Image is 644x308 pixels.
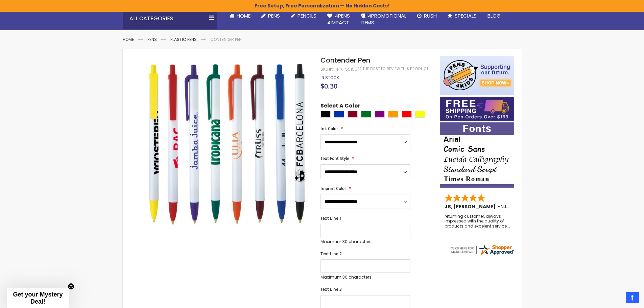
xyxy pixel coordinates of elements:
span: Ink Color [320,126,338,132]
span: $0.30 [320,81,337,91]
span: Text Font Style [320,156,349,161]
div: Red [402,111,412,118]
div: Blue [334,111,344,118]
a: Specials [442,8,482,23]
span: In stock [320,75,339,80]
iframe: Google Customer Reviews [588,290,644,308]
p: Maximum 30 characters [320,275,410,280]
div: All Categories [123,8,217,29]
p: Maximum 30 characters [320,239,410,244]
span: Specials [455,12,477,19]
div: Purple [375,111,385,118]
div: Orange [388,111,398,118]
span: Pens [268,12,280,19]
div: Burgundy [348,111,358,118]
span: Home [237,12,251,19]
div: returning customer, always impressed with the quality of products and excelent service, will retu... [445,214,510,229]
span: Blog [487,12,501,19]
span: NJ [501,203,509,210]
a: 4PROMOTIONALITEMS [355,8,412,30]
a: Pencils [285,8,322,23]
img: 4pens 4 kids [440,56,514,95]
a: Rush [412,8,442,23]
span: Imprint Color [320,186,346,191]
span: Contender Pen [320,55,370,65]
img: 4pens.com widget logo [450,244,515,256]
div: Yellow [415,111,425,118]
span: Select A Color [320,102,360,111]
div: Get your Mystery Deal!Close teaser [7,288,69,308]
li: Contender Pen [210,37,242,42]
div: Black [320,111,331,118]
a: Be the first to review this product [357,66,428,71]
a: Home [123,37,134,42]
span: Get your Mystery Deal! [13,291,63,305]
a: Blog [482,8,506,23]
div: 4PK-55155 [336,67,357,72]
img: Contender Pen [136,55,312,231]
a: Pens [256,8,285,23]
strong: SKU [320,66,333,72]
span: JB, [PERSON_NAME] [445,203,498,210]
span: - , [498,203,557,210]
img: Free shipping on orders over $199 [440,97,514,121]
a: Pens [147,37,157,42]
img: font-personalization-examples [440,122,514,188]
a: 4Pens4impact [322,8,355,30]
button: Close teaser [68,283,74,290]
a: Plastic Pens [170,37,197,42]
span: Text Line 2 [320,251,342,257]
a: 4pens.com certificate URL [450,252,515,257]
div: Green [361,111,371,118]
a: Home [224,8,256,23]
span: 4PROMOTIONAL ITEMS [361,12,406,26]
span: Pencils [297,12,316,19]
span: Rush [424,12,437,19]
span: Text Line 1 [320,215,342,221]
div: Availability [320,75,339,80]
span: 4Pens 4impact [327,12,350,26]
span: Text Line 3 [320,286,342,292]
